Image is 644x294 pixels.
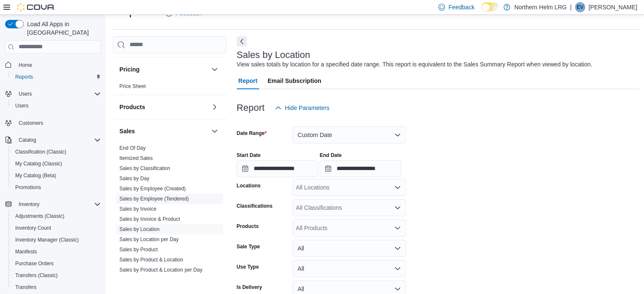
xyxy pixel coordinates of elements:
[119,216,180,222] a: Sales by Invoice & Product
[8,170,104,181] button: My Catalog (Beta)
[119,196,189,202] a: Sales by Employee (Tendered)
[12,223,101,233] span: Inventory Count
[15,89,101,99] span: Users
[8,100,104,112] button: Users
[2,134,104,146] button: Catalog
[15,118,101,128] span: Customers
[12,159,66,169] a: My Catalog (Classic)
[19,91,32,97] span: Users
[238,72,257,89] span: Report
[12,182,44,192] a: Promotions
[15,74,33,80] span: Reports
[8,222,104,234] button: Inventory Count
[12,270,101,280] span: Transfers (Classic)
[119,65,208,74] button: Pricing
[8,258,104,269] button: Purchase Orders
[8,281,104,293] button: Transfers
[8,269,104,281] button: Transfers (Classic)
[15,213,64,220] span: Adjustments (Classic)
[237,243,260,250] label: Sale Type
[119,165,170,171] a: Sales by Classification
[237,36,247,47] button: Next
[12,72,36,82] a: Reports
[2,88,104,100] button: Users
[15,272,58,279] span: Transfers (Classic)
[12,101,101,111] span: Users
[12,270,61,280] a: Transfers (Classic)
[15,135,101,145] span: Catalog
[119,267,202,273] span: Sales by Product & Location per Day
[2,59,104,71] button: Home
[570,2,572,12] p: |
[19,137,36,143] span: Catalog
[481,11,482,12] span: Dark Mode
[8,181,104,193] button: Promotions
[12,282,40,292] a: Transfers
[12,211,101,221] span: Adjustments (Classic)
[119,127,208,135] button: Sales
[514,2,567,12] p: Northern Helm LRG
[12,247,40,257] a: Manifests
[119,195,189,202] span: Sales by Employee (Tendered)
[119,206,156,212] span: Sales by Invoice
[589,2,637,12] p: [PERSON_NAME]
[268,72,321,89] span: Email Subscription
[12,170,101,181] span: My Catalog (Beta)
[12,72,101,82] span: Reports
[119,236,179,242] a: Sales by Location per Day
[119,226,160,233] span: Sales by Location
[2,198,104,210] button: Inventory
[119,145,146,151] span: End Of Day
[293,126,406,143] button: Custom Date
[12,147,70,157] a: Classification (Classic)
[2,117,104,129] button: Customers
[119,185,186,192] span: Sales by Employee (Created)
[210,64,220,74] button: Pricing
[12,223,55,233] a: Inventory Count
[285,104,329,112] span: Hide Parameters
[12,258,57,269] a: Purchase Orders
[119,267,202,273] a: Sales by Product & Location per Day
[15,135,39,145] button: Catalog
[15,236,79,243] span: Inventory Manager (Classic)
[119,65,139,74] h3: Pricing
[237,264,259,270] label: Use Type
[481,3,499,11] input: Dark Mode
[12,235,101,245] span: Inventory Manager (Classic)
[237,223,259,230] label: Products
[119,175,149,182] span: Sales by Day
[119,247,158,253] a: Sales by Product
[8,234,104,246] button: Inventory Manager (Classic)
[15,199,43,209] button: Inventory
[15,60,101,70] span: Home
[15,248,37,255] span: Manifests
[448,3,474,11] span: Feedback
[15,199,101,209] span: Inventory
[15,118,47,128] a: Customers
[237,160,318,177] input: Press the down key to open a popover containing a calendar.
[119,165,170,172] span: Sales by Classification
[119,103,145,111] h3: Products
[12,235,82,245] a: Inventory Manager (Classic)
[15,260,54,267] span: Purchase Orders
[19,62,32,69] span: Home
[394,204,401,211] button: Open list of options
[8,210,104,222] button: Adjustments (Classic)
[237,103,265,113] h3: Report
[394,225,401,231] button: Open list of options
[119,83,146,89] a: Price Sheet
[119,256,183,263] span: Sales by Product & Location
[119,226,160,232] a: Sales by Location
[15,89,35,99] button: Users
[113,143,227,289] div: Sales
[8,71,104,83] button: Reports
[575,2,585,12] div: Emily Vizza
[119,206,156,212] a: Sales by Invoice
[237,130,267,137] label: Date Range
[210,126,220,136] button: Sales
[19,201,39,208] span: Inventory
[19,120,43,126] span: Customers
[8,146,104,158] button: Classification (Classic)
[237,50,310,60] h3: Sales by Location
[8,158,104,170] button: My Catalog (Classic)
